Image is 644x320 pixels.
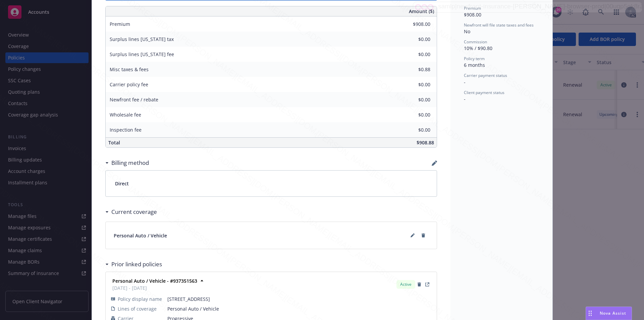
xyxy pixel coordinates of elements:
[105,158,149,167] div: Billing method
[110,51,174,57] span: Surplus lines [US_STATE] fee
[167,305,431,312] span: Personal Auto / Vehicle
[586,307,632,320] button: Nova Assist
[110,36,174,42] span: Surplus lines [US_STATE] tax
[464,5,481,11] span: Premium
[118,295,162,303] span: Policy display name
[391,80,434,90] input: 0.00
[110,66,149,73] span: Misc taxes & fees
[409,8,434,15] span: Amount ($)
[417,139,434,146] span: $908.88
[399,281,413,287] span: Active
[464,11,481,18] span: $908.00
[464,62,485,68] span: 6 months
[110,96,158,103] span: Newfront fee / rebate
[110,21,130,27] span: Premium
[108,139,120,146] span: Total
[464,96,466,102] span: -
[586,307,594,320] div: Drag to move
[391,110,434,120] input: 0.00
[391,125,434,135] input: 0.00
[391,34,434,44] input: 0.00
[105,260,162,269] div: Prior linked policies
[464,90,504,95] span: Client payment status
[112,278,197,284] strong: Personal Auto / Vehicle - #937351563
[391,49,434,59] input: 0.00
[464,22,534,28] span: Newfront will file state taxes and fees
[111,208,157,216] h3: Current coverage
[118,305,157,312] span: Lines of coverage
[112,284,197,291] span: [DATE] - [DATE]
[110,81,148,88] span: Carrier policy fee
[464,39,487,45] span: Commission
[105,208,157,216] div: Current coverage
[167,295,431,303] span: [STREET_ADDRESS]
[464,79,466,85] span: -
[464,73,507,78] span: Carrier payment status
[600,310,626,316] span: Nova Assist
[464,28,470,35] span: No
[391,19,434,29] input: 0.00
[464,45,492,51] span: 10% / $90.80
[110,111,141,118] span: Wholesale fee
[391,95,434,105] input: 0.00
[114,232,167,239] span: Personal Auto / Vehicle
[110,127,142,133] span: Inspection fee
[391,64,434,75] input: 0.00
[423,280,431,288] a: View Policy
[111,158,149,167] h3: Billing method
[464,56,485,61] span: Policy term
[106,171,437,196] div: Direct
[111,260,162,269] h3: Prior linked policies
